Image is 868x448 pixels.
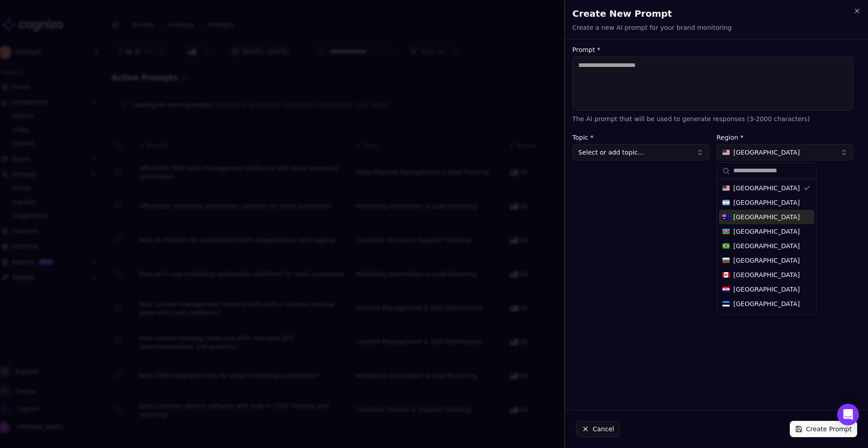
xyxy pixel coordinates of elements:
[572,134,709,141] label: Topic *
[722,287,730,292] img: Croatia
[576,421,620,437] button: Cancel
[733,241,800,250] span: [GEOGRAPHIC_DATA]
[733,256,800,265] span: [GEOGRAPHIC_DATA]
[722,243,730,249] img: Brazil
[572,114,854,123] p: The AI prompt that will be used to generate responses (3-2000 characters)
[572,47,854,53] label: Prompt *
[717,179,816,315] div: Suggestions
[722,258,730,263] img: Bulgaria
[733,198,800,207] span: [GEOGRAPHIC_DATA]
[790,421,857,437] button: Create Prompt
[733,314,800,323] span: [GEOGRAPHIC_DATA]
[572,23,731,32] p: Create a new AI prompt for your brand monitoring
[722,185,730,191] img: United States
[733,148,800,157] span: [GEOGRAPHIC_DATA]
[717,134,854,141] label: Region *
[722,272,730,278] img: Canada
[733,299,800,308] span: [GEOGRAPHIC_DATA]
[722,200,730,205] img: Argentina
[572,7,861,20] h2: Create New Prompt
[722,229,730,234] img: Azerbaijan
[722,214,730,220] img: Australia
[572,144,709,160] button: Select or add topic...
[733,227,800,236] span: [GEOGRAPHIC_DATA]
[733,285,800,294] span: [GEOGRAPHIC_DATA]
[733,270,800,279] span: [GEOGRAPHIC_DATA]
[733,212,800,222] span: [GEOGRAPHIC_DATA]
[722,150,730,155] img: United States
[733,184,800,193] span: [GEOGRAPHIC_DATA]
[722,301,730,307] img: Estonia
